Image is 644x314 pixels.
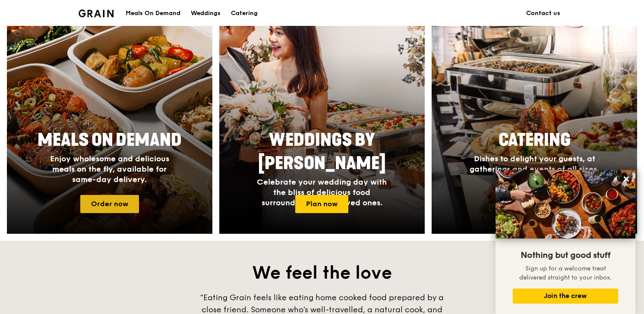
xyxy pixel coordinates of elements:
a: Plan now [295,195,348,213]
a: Catering [226,0,263,26]
div: Weddings [191,0,221,26]
span: Celebrate your wedding day with the bliss of delicious food surrounded by your loved ones. [257,177,387,207]
a: Weddings [186,0,226,26]
span: Enjoy wholesome and delicious meals on the fly, available for same-day delivery. [50,154,169,184]
div: Meals On Demand [126,0,180,26]
span: Meals On Demand [38,130,182,151]
button: Join the crew [513,289,618,304]
a: Contact us [521,0,565,26]
img: Grain [79,9,114,17]
span: Sign up for a welcome treat delivered straight to your inbox. [519,265,612,281]
span: Catering [499,130,571,151]
a: Order now [80,195,139,213]
span: Weddings by [PERSON_NAME] [258,130,386,174]
button: Close [619,172,633,186]
span: Dishes to delight your guests, at gatherings and events of all sizes. [470,154,599,174]
a: Meals On DemandEnjoy wholesome and delicious meals on the fly, available for same-day delivery.Or... [7,6,212,234]
a: CateringDishes to delight your guests, at gatherings and events of all sizes.Plan now [432,6,637,234]
span: Nothing but good stuff [521,250,610,261]
div: Catering [231,0,258,26]
img: DSC07876-Edit02-Large.jpeg [496,170,635,239]
a: Weddings by [PERSON_NAME]Celebrate your wedding day with the bliss of delicious food surrounded b... [219,6,425,234]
